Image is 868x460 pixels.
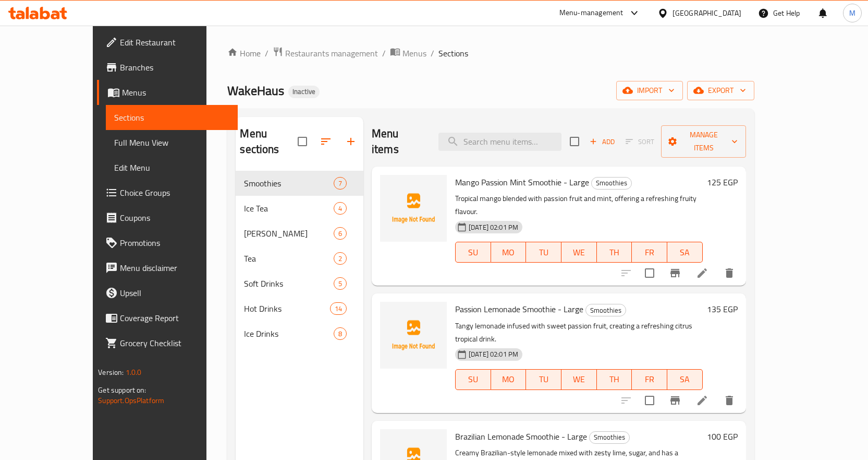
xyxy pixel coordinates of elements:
[120,262,229,274] span: Menu disclaimer
[586,304,626,316] span: Smoothies
[97,55,238,80] a: Branches
[120,186,229,199] span: Choice Groups
[566,372,593,387] span: WE
[390,46,426,60] a: Menus
[114,136,229,149] span: Full Menu View
[667,242,703,263] button: SA
[98,365,124,379] span: Version:
[227,47,261,60] a: Home
[114,161,229,174] span: Edit Menu
[632,242,667,263] button: FR
[334,202,347,215] div: items
[590,431,629,443] span: Smoothies
[98,383,146,397] span: Get support on:
[559,7,624,19] div: Menu-management
[244,177,333,190] span: Smoothies
[334,177,347,190] div: items
[334,327,347,340] div: items
[334,204,346,214] span: 4
[244,327,333,340] span: Ice Drinks
[663,388,688,413] button: Branch-specific-item
[288,86,320,98] div: Inactive
[97,280,238,305] a: Upsell
[566,245,593,260] span: WE
[244,277,333,290] div: Soft Drinks
[291,131,313,152] span: Select all sections
[589,431,630,444] div: Smoothies
[382,47,386,60] li: /
[530,372,557,387] span: TU
[431,47,434,60] li: /
[588,136,616,148] span: Add
[120,211,229,224] span: Coupons
[636,245,663,260] span: FR
[334,279,346,289] span: 5
[120,36,229,49] span: Edit Restaurant
[696,267,708,279] a: Edit menu item
[97,180,238,205] a: Choice Groups
[244,227,333,240] div: Fizzy Mojito
[97,205,238,230] a: Coupons
[330,302,347,315] div: items
[707,429,738,444] h6: 100 EGP
[244,227,333,240] span: [PERSON_NAME]
[106,130,238,155] a: Full Menu View
[120,287,229,299] span: Upsell
[597,242,632,263] button: TH
[114,111,229,124] span: Sections
[402,47,426,60] span: Menus
[455,242,491,263] button: SU
[244,252,333,265] div: Tea
[236,321,363,346] div: Ice Drinks8
[663,261,688,286] button: Branch-specific-item
[687,81,754,100] button: export
[122,86,229,99] span: Menus
[236,271,363,296] div: Soft Drinks5
[592,177,631,189] span: Smoothies
[236,171,363,196] div: Smoothies7
[564,131,585,152] span: Select section
[455,429,587,444] span: Brazilian Lemonade Smoothie - Large
[98,394,164,407] a: Support.OpsPlatform
[671,372,699,387] span: SA
[455,192,703,218] p: Tropical mango blended with passion fruit and mint, offering a refreshing fruity flavour.
[464,222,522,232] span: [DATE] 02:01 PM
[438,133,561,151] input: search
[120,312,229,324] span: Coverage Report
[849,7,855,19] span: M
[491,242,527,263] button: MO
[380,175,447,242] img: Mango Passion Mint Smoothie - Large
[601,245,628,260] span: TH
[288,87,320,96] span: Inactive
[495,245,522,260] span: MO
[331,304,346,314] span: 14
[120,237,229,249] span: Promotions
[669,128,737,155] span: Manage items
[97,305,238,331] a: Coverage Report
[236,196,363,221] div: Ice Tea4
[244,202,333,215] span: Ice Tea
[334,254,346,264] span: 2
[120,61,229,74] span: Branches
[639,262,661,284] span: Select to update
[661,125,745,158] button: Manage items
[597,369,632,390] button: TH
[97,80,238,105] a: Menus
[244,302,329,315] span: Hot Drinks
[265,47,268,60] li: /
[334,277,347,290] div: items
[491,369,527,390] button: MO
[526,369,561,390] button: TU
[673,7,741,19] div: [GEOGRAPHIC_DATA]
[455,369,491,390] button: SU
[455,320,703,346] p: Tangy lemonade infused with sweet passion fruit, creating a refreshing citrus tropical drink.
[120,337,229,349] span: Grocery Checklist
[455,174,589,190] span: Mango Passion Mint Smoothie - Large
[97,255,238,280] a: Menu disclaimer
[717,261,742,286] button: delete
[561,242,597,263] button: WE
[97,331,238,356] a: Grocery Checklist
[97,230,238,255] a: Promotions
